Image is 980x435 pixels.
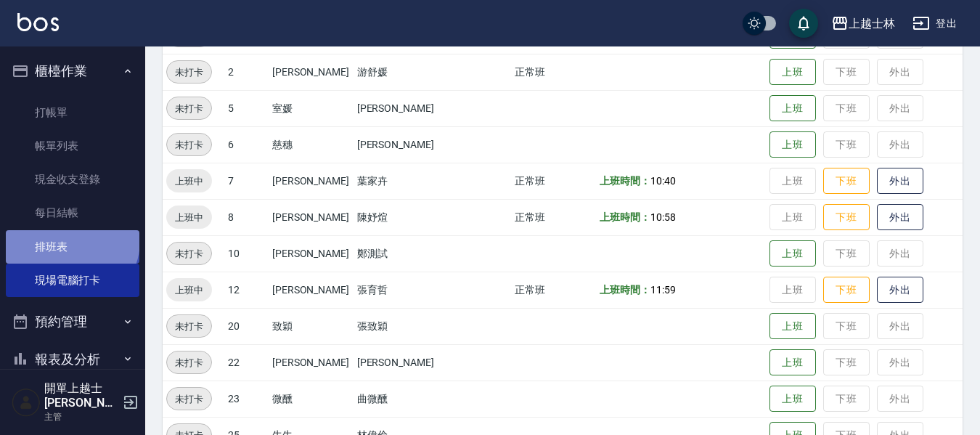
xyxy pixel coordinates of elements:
[224,308,269,344] td: 20
[6,96,139,129] a: 打帳單
[269,54,354,90] td: [PERSON_NAME]
[224,235,269,272] td: 10
[511,54,596,90] td: 正常班
[823,204,870,231] button: 下班
[6,230,139,264] a: 排班表
[789,9,818,38] button: save
[167,319,211,334] span: 未打卡
[12,388,41,417] img: Person
[224,199,269,235] td: 8
[823,277,870,304] button: 下班
[354,90,512,126] td: [PERSON_NAME]
[6,341,139,378] button: 報表及分析
[224,344,269,381] td: 22
[224,90,269,126] td: 5
[354,344,512,381] td: [PERSON_NAME]
[269,163,354,199] td: [PERSON_NAME]
[511,199,596,235] td: 正常班
[269,272,354,308] td: [PERSON_NAME]
[224,163,269,199] td: 7
[354,163,512,199] td: 葉家卉
[6,163,139,196] a: 現金收支登錄
[877,204,923,231] button: 外出
[849,15,895,33] div: 上越士林
[224,381,269,417] td: 23
[224,54,269,90] td: 2
[167,65,211,80] span: 未打卡
[354,235,512,272] td: 鄭測試
[354,126,512,163] td: [PERSON_NAME]
[6,264,139,297] a: 現場電腦打卡
[354,199,512,235] td: 陳妤煊
[769,240,816,267] button: 上班
[167,101,211,116] span: 未打卡
[44,410,118,423] p: 主管
[769,386,816,412] button: 上班
[823,168,870,195] button: 下班
[269,90,354,126] td: 室媛
[877,168,923,195] button: 外出
[269,344,354,381] td: [PERSON_NAME]
[224,272,269,308] td: 12
[166,210,212,225] span: 上班中
[354,381,512,417] td: 曲微醺
[769,313,816,340] button: 上班
[167,246,211,261] span: 未打卡
[769,59,816,86] button: 上班
[6,52,139,90] button: 櫃檯作業
[769,131,816,158] button: 上班
[769,95,816,122] button: 上班
[600,284,650,296] b: 上班時間：
[650,211,676,223] span: 10:58
[877,277,923,304] button: 外出
[269,308,354,344] td: 致穎
[769,349,816,376] button: 上班
[511,272,596,308] td: 正常班
[511,163,596,199] td: 正常班
[224,126,269,163] td: 6
[269,199,354,235] td: [PERSON_NAME]
[650,175,676,187] span: 10:40
[167,137,211,153] span: 未打卡
[354,308,512,344] td: 張致穎
[825,9,901,38] button: 上越士林
[167,391,211,407] span: 未打卡
[269,381,354,417] td: 微醺
[354,272,512,308] td: 張育哲
[6,196,139,229] a: 每日結帳
[167,355,211,370] span: 未打卡
[600,175,650,187] b: 上班時間：
[269,126,354,163] td: 慈穗
[6,303,139,341] button: 預約管理
[166,174,212,189] span: 上班中
[354,54,512,90] td: 游舒媛
[600,211,650,223] b: 上班時間：
[166,282,212,298] span: 上班中
[17,13,59,31] img: Logo
[6,129,139,163] a: 帳單列表
[44,381,118,410] h5: 開單上越士[PERSON_NAME]
[269,235,354,272] td: [PERSON_NAME]
[650,284,676,296] span: 11:59
[907,10,963,37] button: 登出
